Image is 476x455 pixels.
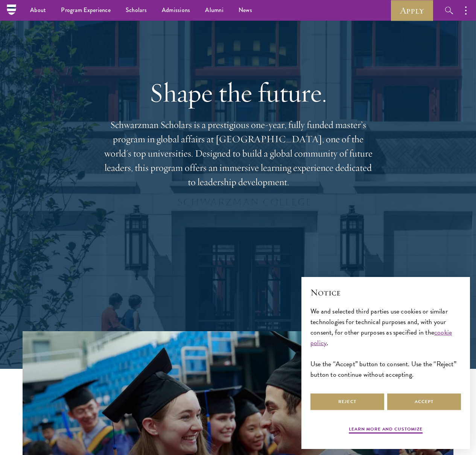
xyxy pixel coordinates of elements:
button: Reject [310,393,384,410]
button: Learn more and customize [349,426,423,435]
a: cookie policy [310,327,452,348]
button: Accept [387,393,461,410]
h1: Shape the future. [103,77,374,108]
h2: Notice [310,286,461,299]
div: We and selected third parties use cookies or similar technologies for technical purposes and, wit... [310,306,461,380]
p: Schwarzman Scholars is a prestigious one-year, fully funded master’s program in global affairs at... [103,118,374,189]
